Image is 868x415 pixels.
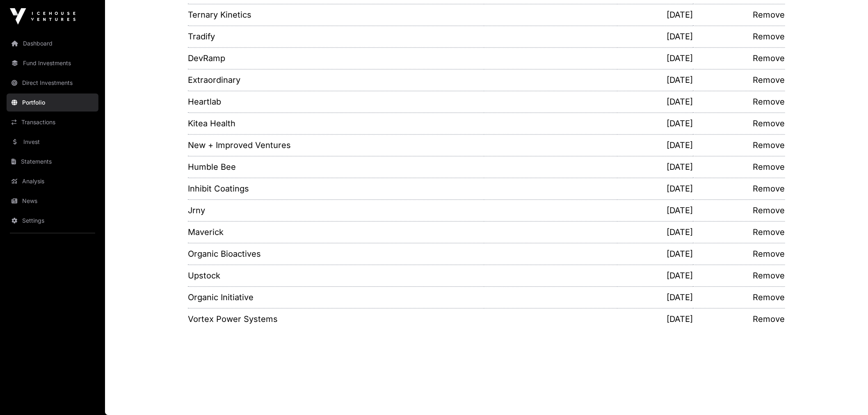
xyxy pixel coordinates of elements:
a: Maverick [188,226,484,238]
p: [DATE] [617,139,693,151]
a: News [7,192,98,210]
a: Vortex Power Systems [188,313,484,325]
p: [DATE] [617,270,693,281]
a: Remove [693,9,785,21]
a: Remove [693,118,785,129]
p: [DATE] [617,52,693,64]
p: [DATE] [617,118,693,129]
a: Heartlab [188,96,484,107]
a: Remove [693,161,785,173]
a: Ternary Kinetics [188,9,484,21]
a: Remove [693,292,785,303]
img: Icehouse Ventures Logo [10,8,75,25]
a: Remove [693,205,785,216]
a: Dashboard [7,34,98,52]
a: Analysis [7,172,98,190]
p: [DATE] [617,183,693,194]
a: Tradify [188,31,484,42]
a: Settings [7,212,98,230]
p: [DATE] [617,161,693,173]
a: Invest [7,133,98,151]
a: Statements [7,153,98,171]
p: [DATE] [617,31,693,42]
a: Kitea Health [188,118,484,129]
a: Organic Bioactives [188,248,484,260]
a: Transactions [7,113,98,131]
a: Remove [693,226,785,238]
a: New + Improved Ventures [188,139,484,151]
a: Remove [693,248,785,260]
a: Remove [693,52,785,64]
a: Humble Bee [188,161,484,173]
a: Upstock [188,270,484,281]
a: Portfolio [7,93,98,112]
a: Direct Investments [7,74,98,92]
a: Remove [693,96,785,107]
p: [DATE] [617,313,693,325]
p: [DATE] [617,74,693,86]
a: Remove [693,313,785,325]
a: Extraordinary [188,74,484,86]
a: Jrny [188,205,484,216]
p: [DATE] [617,96,693,107]
a: Inhibit Coatings [188,183,484,194]
p: [DATE] [617,292,693,303]
p: [DATE] [617,9,693,21]
p: [DATE] [617,226,693,238]
a: DevRamp [188,52,484,64]
a: Remove [693,139,785,151]
a: Remove [693,31,785,42]
a: Fund Investments [7,54,98,72]
iframe: Chat Widget [827,376,868,415]
a: Remove [693,74,785,86]
a: Organic Initiative [188,292,484,303]
a: Remove [693,183,785,194]
p: [DATE] [617,205,693,216]
a: Remove [693,270,785,281]
p: [DATE] [617,248,693,260]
